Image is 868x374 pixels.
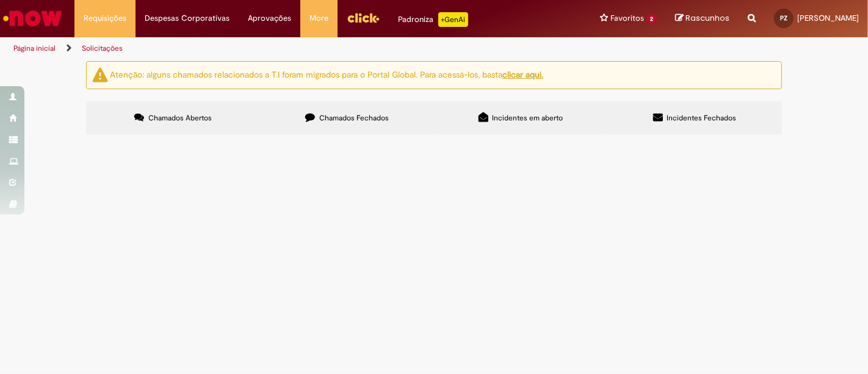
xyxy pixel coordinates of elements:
[780,14,787,22] span: PZ
[797,13,859,23] span: [PERSON_NAME]
[148,113,212,123] span: Chamados Abertos
[145,12,230,24] span: Despesas Corporativas
[646,14,657,24] span: 2
[685,12,729,24] span: Rascunhos
[82,43,123,53] a: Solicitações
[9,37,570,60] ul: Trilhas de página
[398,12,468,27] div: Padroniza
[13,43,56,53] a: Página inicial
[667,113,737,123] span: Incidentes Fechados
[248,12,291,24] span: Aprovações
[1,6,64,31] img: ServiceNow
[502,69,543,80] a: clicar aqui.
[347,9,380,27] img: click_logo_yellow_360x200.png
[438,12,468,27] p: +GenAi
[319,113,389,123] span: Chamados Fechados
[84,12,126,24] span: Requisições
[610,12,644,24] span: Favoritos
[309,12,328,24] span: More
[675,13,729,24] a: Rascunhos
[110,69,543,80] ng-bind-html: Atenção: alguns chamados relacionados a T.I foram migrados para o Portal Global. Para acessá-los,...
[493,113,563,123] span: Incidentes em aberto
